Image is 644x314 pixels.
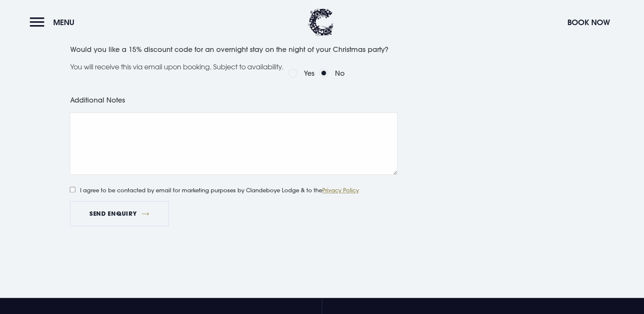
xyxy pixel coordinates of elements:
[70,184,358,195] label: I agree to be contacted by email for marketing purposes by Clandeboye Lodge & to the
[70,187,75,192] input: I agree to be contacted by email for marketing purposes by Clandeboye Lodge & to thePrivacy Policy
[70,94,398,106] label: Additional Notes
[322,186,358,194] a: Privacy Policy
[303,67,314,79] label: Yes
[30,13,79,31] button: Menu
[335,67,344,79] label: No
[70,43,398,55] label: Would you like a 15% discount code for an overnight stay on the night of your Christmas party?
[70,201,169,226] button: Send Enquiry
[70,60,283,73] p: You will receive this via email upon booking. Subject to availability.
[563,13,614,31] button: Book Now
[308,9,334,36] img: Clandeboye Lodge
[53,17,74,27] span: Menu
